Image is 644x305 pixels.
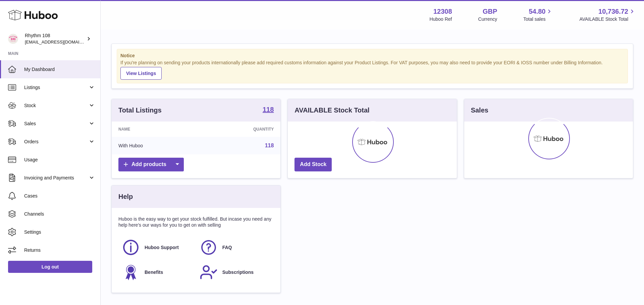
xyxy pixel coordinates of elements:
span: Total sales [523,16,553,22]
a: 118 [265,143,274,148]
span: AVAILABLE Stock Total [579,16,636,22]
span: Settings [24,229,95,235]
span: Returns [24,247,95,253]
strong: Notice [120,53,624,59]
span: Huboo Support [145,244,179,251]
a: Add products [118,158,184,171]
a: Huboo Support [122,238,193,256]
span: Orders [24,139,88,145]
a: Benefits [122,263,193,281]
p: Huboo is the easy way to get your stock fulfilled. But incase you need any help here's our ways f... [118,216,274,229]
span: Listings [24,84,88,91]
h3: AVAILABLE Stock Total [294,106,369,115]
strong: 118 [263,106,274,113]
h3: Total Listings [118,106,162,115]
span: Usage [24,157,95,163]
a: FAQ [200,238,271,256]
span: Sales [24,121,88,127]
span: Channels [24,211,95,217]
a: Subscriptions [200,263,271,281]
a: Add Stock [294,158,332,171]
span: Benefits [145,269,163,276]
strong: GBP [483,7,497,16]
img: orders@rhythm108.com [8,34,18,44]
a: 10,736.72 AVAILABLE Stock Total [579,7,636,22]
strong: 12308 [433,7,452,16]
td: With Huboo [112,137,201,154]
div: Rhythm 108 [25,32,85,45]
th: Name [112,122,201,137]
span: My Dashboard [24,66,95,73]
span: [EMAIL_ADDRESS][DOMAIN_NAME] [25,39,99,45]
h3: Help [118,192,133,201]
span: Invoicing and Payments [24,175,88,181]
a: View Listings [120,67,162,80]
h3: Sales [471,106,488,115]
span: 54.80 [529,7,545,16]
a: Log out [8,261,92,273]
span: 10,736.72 [598,7,628,16]
div: Currency [478,16,497,22]
span: Cases [24,193,95,199]
div: Huboo Ref [430,16,452,22]
span: FAQ [222,244,232,251]
a: 118 [263,106,274,114]
div: If you're planning on sending your products internationally please add required customs informati... [120,60,624,80]
span: Stock [24,102,88,109]
span: Subscriptions [222,269,254,276]
a: 54.80 Total sales [523,7,553,22]
th: Quantity [201,122,281,137]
